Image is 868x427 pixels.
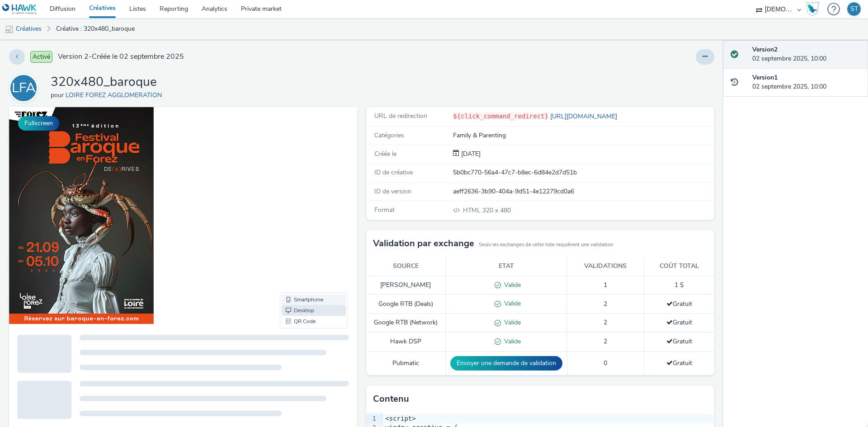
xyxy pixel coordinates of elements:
[666,359,692,367] span: Gratuit
[453,131,713,140] div: Family & Parenting
[374,150,396,158] span: Créée le
[2,4,37,15] img: undefined Logo
[806,2,819,16] img: Hawk Academy
[273,187,337,198] li: Smartphone
[366,257,445,276] th: Source
[752,45,778,54] strong: Version 2
[285,190,314,195] span: Smartphone
[51,74,165,91] h1: 320x480_baroque
[273,198,337,209] li: Desktop
[12,75,36,101] div: LFA
[52,18,139,40] a: Créative : 320x480_baroque
[445,257,567,276] th: Etat
[604,318,607,327] span: 2
[374,206,395,214] span: Format
[374,168,413,177] span: ID de créative
[459,150,481,158] span: [DATE]
[450,356,562,371] button: Envoyer une demande de validation
[58,52,184,62] span: Version 2 - Créée le 02 septembre 2025
[374,187,411,196] span: ID de version
[604,337,607,346] span: 2
[752,73,861,92] div: 02 septembre 2025, 10:00
[5,25,14,34] img: mobile
[479,241,613,249] small: Seuls les exchanges de cette liste requièrent une validation
[850,2,858,16] div: ST
[501,318,521,327] span: Valide
[462,206,511,215] span: 320 x 480
[285,211,307,217] span: QR Code
[373,237,474,250] h3: Validation par exchange
[501,337,521,346] span: Valide
[285,201,305,206] span: Desktop
[548,112,621,121] a: [URL][DOMAIN_NAME]
[366,295,445,314] td: Google RTB (Deals)
[273,209,337,220] li: QR Code
[9,84,42,92] a: LFA
[18,116,59,131] button: Fullscreen
[373,392,409,406] h3: Contenu
[366,351,445,375] td: Pubmatic
[675,281,684,289] span: 1 $
[666,337,692,346] span: Gratuit
[366,333,445,352] td: Hawk DSP
[366,276,445,295] td: [PERSON_NAME]
[666,300,692,308] span: Gratuit
[30,51,52,63] span: Activé
[459,150,481,159] div: Création 02 septembre 2025, 10:00
[374,131,404,140] span: Catégories
[382,414,714,423] div: <script>
[366,314,445,333] td: Google RTB (Network)
[567,257,644,276] th: Validations
[806,2,823,16] a: Hawk Academy
[374,112,427,120] span: URL de redirection
[604,281,607,289] span: 1
[501,281,521,289] span: Valide
[752,73,778,82] strong: Version 1
[604,359,607,367] span: 0
[51,91,66,99] span: pour
[66,91,165,99] a: LOIRE FOREZ AGGLOMERATION
[666,318,692,327] span: Gratuit
[604,300,607,308] span: 2
[644,257,714,276] th: Coût total
[366,414,377,423] div: 1
[453,187,713,196] div: aeff2636-3b90-404a-9d51-4e12279cd0a6
[463,206,482,215] span: HTML
[453,113,548,120] code: ${click_command_redirect}
[501,299,521,308] span: Valide
[752,45,861,64] div: 02 septembre 2025, 10:00
[453,168,713,177] div: 5b0bc770-56a4-47c7-b8ec-6d84e2d7d51b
